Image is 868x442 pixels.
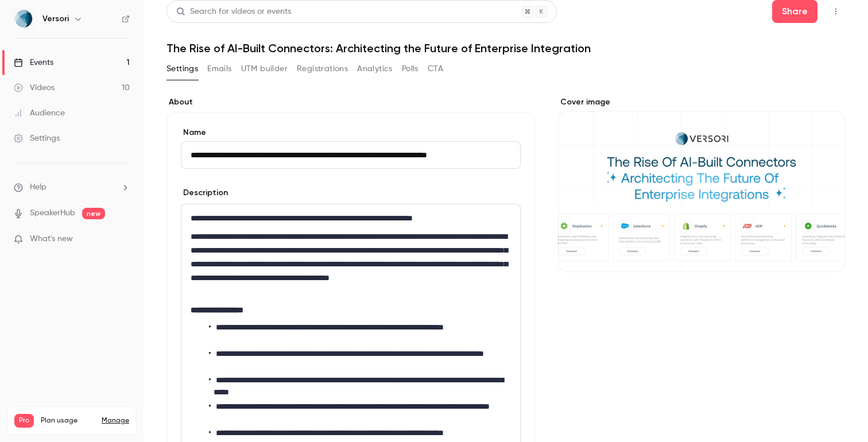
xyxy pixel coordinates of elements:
span: Pro [14,414,34,428]
span: Help [30,181,46,193]
div: Search for videos or events [176,6,291,18]
img: Versori [14,10,33,28]
label: About [166,96,535,108]
button: Polls [402,60,418,78]
h6: Versori [42,13,69,25]
button: Analytics [357,60,393,78]
label: Name [181,127,521,138]
div: Events [14,57,53,68]
span: What's new [30,233,73,245]
iframe: Noticeable Trigger [116,234,130,245]
h1: The Rise of AI-Built Connectors: Architecting the Future of Enterprise Integration [166,41,845,55]
button: Registrations [297,60,348,78]
span: Plan usage [41,416,95,425]
button: Emails [207,60,231,78]
div: Videos [14,82,55,94]
a: SpeakerHub [30,207,75,219]
label: Cover image [558,96,845,108]
li: help-dropdown-opener [14,181,130,193]
div: Audience [14,107,65,119]
a: Manage [102,416,129,425]
div: Settings [14,133,60,144]
label: Description [181,187,228,199]
section: Cover image [558,96,845,272]
button: CTA [428,60,443,78]
button: Settings [166,60,198,78]
button: UTM builder [241,60,288,78]
span: new [82,208,105,219]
